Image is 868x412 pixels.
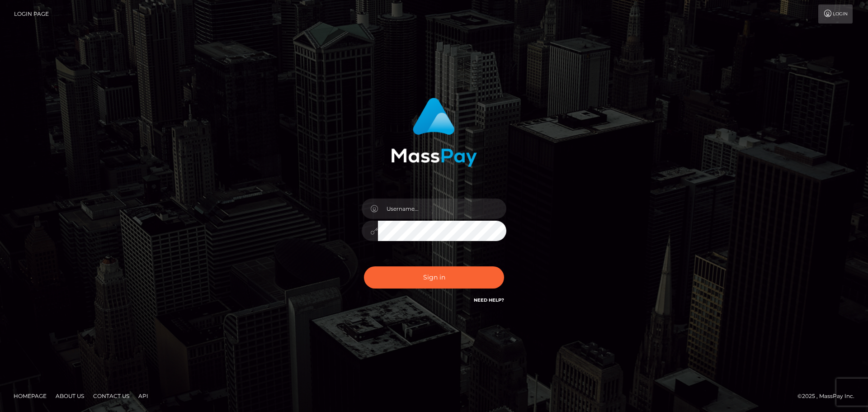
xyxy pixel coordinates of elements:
a: Homepage [10,389,50,403]
a: API [135,389,152,403]
a: Login Page [14,5,49,24]
a: Login [818,5,853,24]
button: Sign in [364,266,504,289]
div: © 2025 , MassPay Inc. [797,391,861,401]
img: MassPay Login [391,98,477,167]
a: Contact Us [90,389,133,403]
a: Need Help? [474,297,504,303]
input: Username... [378,199,506,219]
a: About Us [52,389,88,403]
